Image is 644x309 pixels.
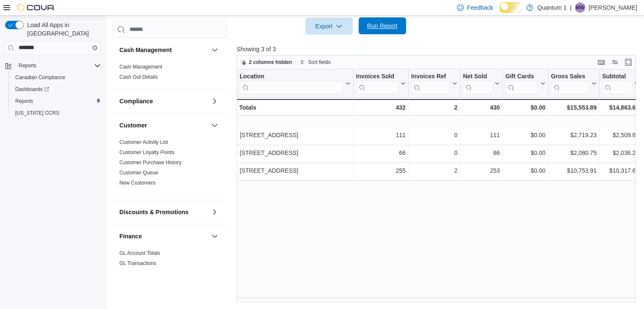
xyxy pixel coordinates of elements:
[602,102,639,113] div: $14,863.66
[15,61,40,71] button: Reports
[119,97,153,105] h3: Compliance
[119,170,158,176] a: Customer Queue
[602,165,639,175] div: $10,317.66
[240,165,351,175] div: [STREET_ADDRESS]
[356,147,406,157] div: 66
[15,61,101,71] span: Reports
[119,149,174,155] a: Customer Loyalty Points
[113,137,227,200] div: Customer
[463,72,493,80] div: Net Sold
[240,72,351,94] button: Location
[15,74,65,81] span: Canadian Compliance
[505,165,545,175] div: $0.00
[570,3,572,13] p: |
[17,3,55,12] img: Cova
[505,72,539,94] div: Gift Card Sales
[602,72,632,94] div: Subtotal
[119,97,208,105] button: Compliance
[411,130,457,140] div: 0
[240,130,351,140] div: [STREET_ADDRESS]
[610,57,620,67] button: Display options
[92,45,97,50] button: Clear input
[500,13,500,14] span: Dark Mode
[356,72,406,94] button: Invoices Sold
[367,22,398,30] span: Run Report
[119,232,208,240] button: Finance
[119,260,156,267] span: GL Transactions
[296,57,334,67] button: Sort fields
[411,147,457,157] div: 0
[119,260,156,266] a: GL Transactions
[505,147,545,157] div: $0.00
[210,231,220,241] button: Finance
[119,74,158,80] span: Cash Out Details
[119,250,160,257] span: GL Account Totals
[411,165,457,175] div: 2
[113,62,227,89] div: Cash Management
[119,179,155,186] span: New Customers
[551,147,597,157] div: $2,080.75
[463,72,500,94] button: Net Sold
[12,108,63,118] a: [US_STATE] CCRS
[505,72,539,80] div: Gift Cards
[8,107,104,119] button: [US_STATE] CCRS
[575,3,585,13] div: Michael Wuest
[15,110,59,116] span: [US_STATE] CCRS
[119,208,208,216] button: Discounts & Promotions
[551,72,590,94] div: Gross Sales
[467,3,493,12] span: Feedback
[551,130,597,140] div: $2,719.23
[589,3,637,13] p: [PERSON_NAME]
[551,102,597,113] div: $15,553.89
[210,45,220,55] button: Cash Management
[210,120,220,130] button: Customer
[12,96,36,106] a: Reports
[15,98,33,105] span: Reports
[119,159,182,166] span: Customer Purchase History
[12,84,101,94] span: Dashboards
[119,139,168,145] a: Customer Activity List
[249,59,292,66] span: 2 columns hidden
[12,96,101,106] span: Reports
[356,72,399,94] div: Invoices Sold
[119,63,162,70] span: Cash Management
[551,165,597,175] div: $10,753.91
[310,18,348,35] span: Export
[505,130,545,140] div: $0.00
[602,72,639,94] button: Subtotal
[2,60,104,72] button: Reports
[12,72,101,83] span: Canadian Compliance
[505,72,545,94] button: Gift Cards
[463,130,500,140] div: 111
[411,72,451,80] div: Invoices Ref
[463,147,500,157] div: 66
[119,139,168,146] span: Customer Activity List
[356,130,406,140] div: 111
[305,18,353,35] button: Export
[537,3,567,13] p: Quantum 1
[15,86,49,93] span: Dashboards
[119,169,158,176] span: Customer Queue
[8,83,104,95] a: Dashboards
[602,147,639,157] div: $2,036.20
[210,96,220,106] button: Compliance
[119,180,155,186] a: New Customers
[5,56,101,141] nav: Complex example
[623,57,633,67] button: Enter fullscreen
[596,57,606,67] button: Keyboard shortcuts
[463,102,500,113] div: 430
[411,72,457,94] button: Invoices Ref
[119,64,162,70] a: Cash Management
[411,102,457,113] div: 2
[12,72,69,83] a: Canadian Compliance
[119,250,160,256] a: GL Account Totals
[240,147,351,157] div: [STREET_ADDRESS]
[119,160,182,166] a: Customer Purchase History
[119,121,147,130] h3: Customer
[240,72,344,94] div: Location
[239,102,351,113] div: Totals
[359,17,406,34] button: Run Report
[119,46,208,54] button: Cash Management
[505,102,545,113] div: $0.00
[500,2,522,13] input: Dark Mode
